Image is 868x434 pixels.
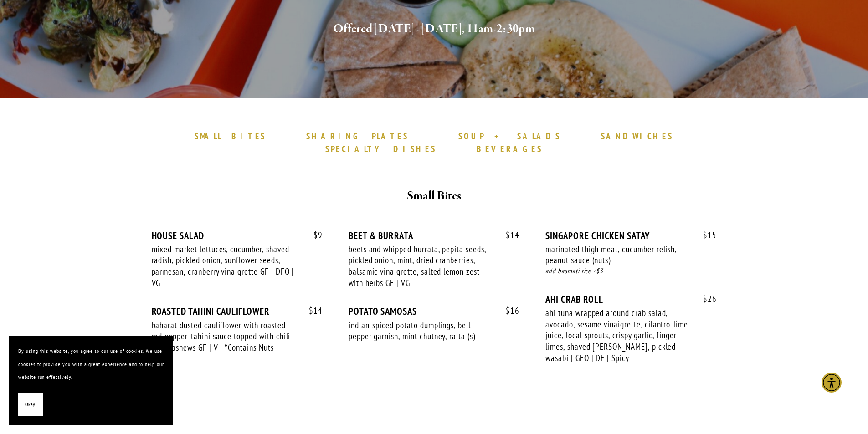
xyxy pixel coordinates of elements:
a: SANDWICHES [601,131,674,143]
span: 14 [300,306,323,316]
section: Cookie banner [9,336,173,425]
span: 14 [497,230,519,240]
span: $ [703,230,708,240]
span: 9 [304,230,323,240]
div: POTATO SAMOSAS [349,306,519,317]
div: beets and whipped burrata, pepita seeds, pickled onion, mint, dried cranberries, balsamic vinaigr... [349,244,493,289]
a: SHARING PLATES [306,131,408,143]
div: ROASTED TAHINI CAULIFLOWER [152,306,323,317]
div: ahi tuna wrapped around crab salad, avocado, sesame vinaigrette, cilantro-lime juice, local sprou... [545,307,690,364]
div: mixed market lettuces, cucumber, shaved radish, pickled onion, sunflower seeds, parmesan, cranber... [152,244,297,289]
div: indian-spiced potato dumplings, bell pepper garnish, mint chutney, raita (s) [349,320,493,342]
span: 15 [694,230,717,240]
div: marinated thigh meat, cucumber relish, peanut sauce (nuts) [545,244,690,266]
span: $ [313,230,318,240]
a: BEVERAGES [477,143,543,155]
h2: Offered [DATE] - [DATE], 11am-2:30pm [169,20,700,39]
div: Accessibility Menu [822,373,842,393]
span: Okay! [25,398,36,411]
span: $ [309,305,313,316]
strong: SOUP + SALADS [458,131,560,142]
span: $ [506,230,510,240]
div: SINGAPORE CHICKEN SATAY [545,230,716,241]
a: SOUP + SALADS [458,131,560,143]
div: add basmati rice +$3 [545,266,716,276]
div: AHI CRAB ROLL [545,294,716,305]
strong: SMALL BITES [195,131,266,142]
div: HOUSE SALAD [152,230,323,241]
span: $ [703,293,708,304]
div: baharat dusted cauliflower with roasted red pepper-tahini sauce topped with chili-lime cashews GF... [152,320,297,353]
strong: SANDWICHES [601,131,674,142]
span: $ [506,305,510,316]
strong: Small Bites [407,188,461,204]
strong: SHARING PLATES [306,131,408,142]
a: SPECIALTY DISHES [325,143,437,155]
strong: SPECIALTY DISHES [325,143,437,154]
div: BEET & BURRATA [349,230,519,241]
p: By using this website, you agree to our use of cookies. We use cookies to provide you with a grea... [18,345,164,384]
strong: BEVERAGES [477,143,543,154]
a: SMALL BITES [195,131,266,143]
span: 26 [694,294,717,304]
span: 16 [497,306,519,316]
button: Okay! [18,393,43,416]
